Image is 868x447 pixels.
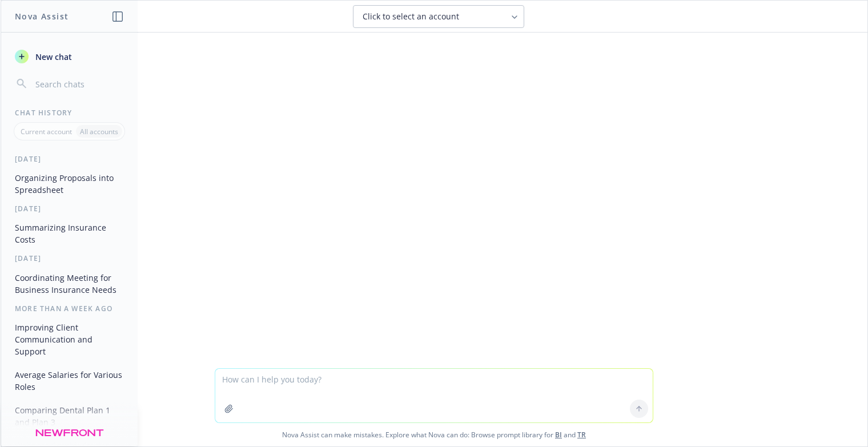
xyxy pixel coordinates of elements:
a: TR [577,430,586,440]
div: [DATE] [1,204,138,214]
button: Organizing Proposals into Spreadsheet [10,168,128,199]
button: Average Salaries for Various Roles [10,365,128,396]
div: [DATE] [1,253,138,263]
input: Search chats [33,76,124,92]
button: Comparing Dental Plan 1 and Plan 3 [10,401,128,432]
button: Click to select an account [353,5,524,28]
p: All accounts [80,127,118,136]
div: More than a week ago [1,304,138,313]
a: BI [555,430,562,440]
span: New chat [33,51,72,63]
p: Current account [21,127,72,136]
button: Coordinating Meeting for Business Insurance Needs [10,268,128,299]
button: Summarizing Insurance Costs [10,218,128,249]
button: Improving Client Communication and Support [10,318,128,361]
span: Nova Assist can make mistakes. Explore what Nova can do: Browse prompt library for and [5,423,863,446]
span: Click to select an account [363,11,459,22]
button: New chat [10,46,128,67]
div: [DATE] [1,154,138,164]
h1: Nova Assist [15,10,69,22]
div: Chat History [1,108,138,118]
